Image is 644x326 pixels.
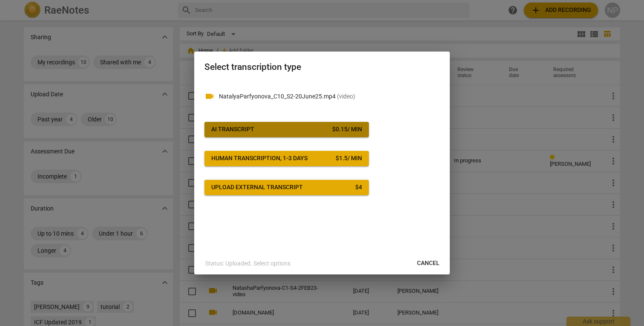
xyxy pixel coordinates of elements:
[410,256,446,271] button: Cancel
[211,183,303,192] div: Upload external transcript
[204,180,369,195] button: Upload external transcript$4
[417,259,440,268] span: Cancel
[204,62,440,72] h2: Select transcription type
[336,154,362,163] div: $ 1.5 / min
[204,122,369,137] button: AI Transcript$0.15/ min
[355,183,362,192] div: $ 4
[204,91,215,101] span: videocam
[211,125,254,134] div: AI Transcript
[332,125,362,134] div: $ 0.15 / min
[204,151,369,166] button: Human transcription, 1-3 days$1.5/ min
[337,93,355,100] span: ( video )
[205,259,290,268] p: Status: Uploaded. Select options
[219,92,440,101] p: NatalyaParfyonova_C10_S2-20June25.mp4(video)
[211,154,308,163] div: Human transcription, 1-3 days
